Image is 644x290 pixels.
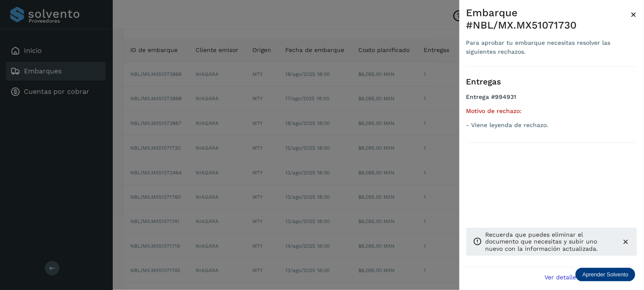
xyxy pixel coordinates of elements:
[583,271,629,278] p: Aprender Solvento
[631,7,637,22] button: Close
[466,7,631,32] div: Embarque #NBL/MX.MX51071730
[486,231,615,252] p: Recuerda que puedes eliminar el documento que necesitas y subir uno nuevo con la información actu...
[466,93,637,107] h4: Entrega #994931
[466,107,637,115] h5: Motivo de rechazo:
[631,9,637,20] span: ×
[576,268,635,281] div: Aprender Solvento
[466,77,637,87] h3: Entregas
[466,122,637,129] p: - Viene leyenda de rechazo.
[540,267,637,287] button: Ver detalle de embarque
[466,38,631,56] div: Para aprobar tu embarque necesitas resolver las siguientes rechazos.
[545,274,618,280] span: Ver detalle de embarque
